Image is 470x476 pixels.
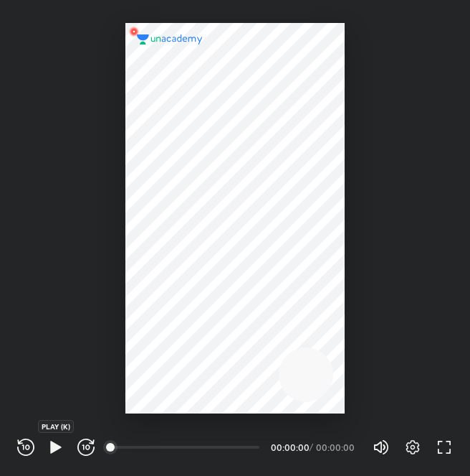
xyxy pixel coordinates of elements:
img: wMgqJGBwKWe8AAAAABJRU5ErkJggg== [125,23,143,40]
div: PLAY (K) [38,420,74,433]
img: logo.2a7e12a2.svg [137,34,203,45]
div: 00:00:00 [316,443,355,452]
div: 00:00:00 [271,443,307,452]
div: / [310,443,313,452]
